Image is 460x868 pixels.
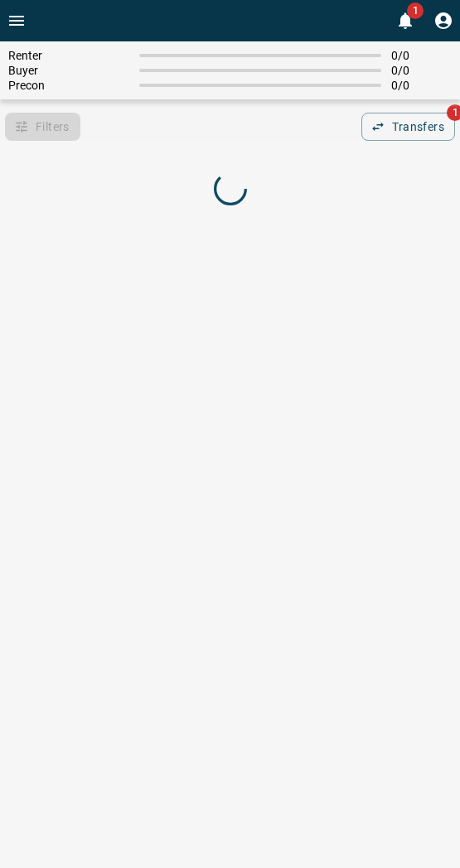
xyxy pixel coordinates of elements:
button: Profile [427,4,460,37]
span: 0 / 0 [391,79,452,92]
button: Transfers [361,113,455,141]
span: Precon [8,79,129,92]
span: 0 / 0 [391,49,452,62]
button: 1 [389,4,422,37]
span: Buyer [8,64,129,77]
span: 1 [407,2,424,19]
span: 0 / 0 [391,64,452,77]
span: Renter [8,49,129,62]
